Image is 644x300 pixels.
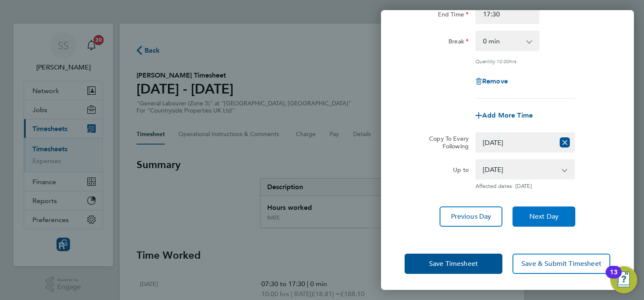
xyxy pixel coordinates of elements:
span: Save Timesheet [429,260,478,268]
button: Open Resource Center, 13 new notifications [610,266,637,293]
button: Remove [475,78,508,85]
label: Copy To Every Following [422,135,469,150]
label: Break [448,37,469,48]
input: E.g. 18:00 [475,4,539,24]
div: Quantity: hrs [475,58,575,64]
button: Reset selection [560,133,570,152]
span: Affected dates: [DATE] [475,183,575,190]
button: Previous Day [440,206,502,227]
div: 13 [610,272,617,283]
button: Save & Submit Timesheet [513,254,610,274]
button: Add More Time [475,112,533,119]
button: Save Timesheet [405,254,502,274]
span: Previous Day [451,212,491,221]
span: Save & Submit Timesheet [521,260,601,268]
span: 10.00 [496,58,510,64]
span: Add More Time [482,111,533,119]
button: Next Day [513,206,575,227]
span: Next Day [529,212,558,221]
label: End Time [438,11,469,21]
label: Up to [453,166,469,176]
span: Remove [482,77,508,85]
